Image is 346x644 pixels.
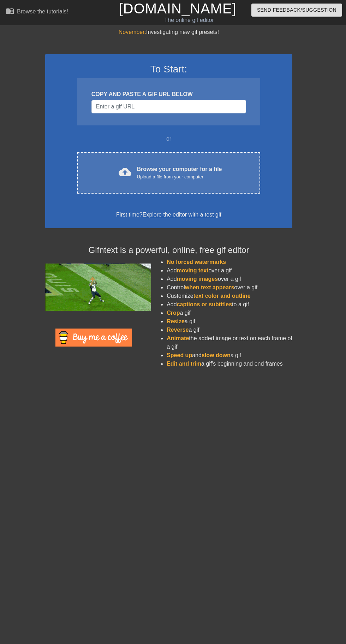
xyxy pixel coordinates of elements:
[167,292,292,300] li: Customize
[167,334,292,351] li: the added image or text on each frame of a gif
[45,245,292,255] h4: Gifntext is a powerful, online, free gif editor
[167,327,189,333] span: Reverse
[91,100,246,113] input: Username
[167,360,292,368] li: a gif's beginning and end frames
[257,6,336,14] span: Send Feedback/Suggestion
[193,293,251,299] span: text color and outline
[119,166,131,178] span: cloud_upload
[54,211,283,219] div: First time?
[167,326,292,334] li: a gif
[64,135,274,143] div: or
[167,361,201,367] span: Edit and trim
[55,329,132,347] img: Buy Me A Coffee
[177,267,209,273] span: moving text
[54,63,283,75] h3: To Start:
[167,318,185,324] span: Resize
[167,309,292,317] li: a gif
[177,301,232,307] span: captions or subtitles
[167,283,292,292] li: Control over a gif
[167,352,192,358] span: Speed up
[167,335,189,341] span: Animate
[177,276,218,282] span: moving images
[91,90,246,99] div: COPY AND PASTE A GIF URL BELOW
[45,264,151,311] img: football_small.gif
[167,275,292,283] li: Add over a gif
[167,351,292,360] li: and a gif
[119,29,146,35] span: November:
[119,16,259,24] div: The online gif editor
[137,173,222,181] div: Upload a file from your computer
[167,310,180,316] span: Crop
[17,8,68,14] div: Browse the tutorials!
[143,212,221,218] a: Explore the editor with a test gif
[6,7,68,18] a: Browse the tutorials!
[6,7,14,15] span: menu_book
[167,266,292,275] li: Add over a gif
[137,165,222,181] div: Browse your computer for a file
[45,28,292,36] div: Investigating new gif presets!
[202,352,231,358] span: slow down
[251,4,342,17] button: Send Feedback/Suggestion
[119,1,237,16] a: [DOMAIN_NAME]
[167,317,292,326] li: a gif
[167,300,292,309] li: Add to a gif
[167,259,226,265] span: No forced watermarks
[185,284,234,290] span: when text appears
